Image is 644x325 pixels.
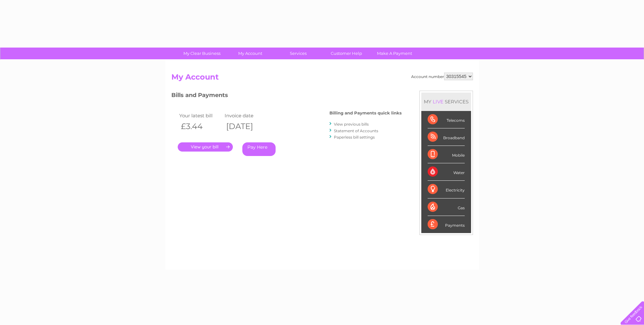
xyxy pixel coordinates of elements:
th: £3.44 [178,120,223,133]
td: Invoice date [223,111,269,120]
h3: Bills and Payments [171,91,402,102]
h4: Billing and Payments quick links [329,111,402,115]
div: Telecoms [428,111,465,128]
th: [DATE] [223,120,269,133]
a: Statement of Accounts [334,128,378,133]
a: Paperless bill settings [334,135,375,140]
td: Your latest bill [178,111,223,120]
a: Services [272,48,324,59]
a: Customer Help [320,48,373,59]
div: MY SERVICES [421,93,471,111]
div: Payments [428,216,465,233]
div: LIVE [431,99,445,105]
a: My Account [224,48,276,59]
div: Account number [411,73,473,80]
h2: My Account [171,73,473,85]
a: . [178,142,233,152]
a: My Clear Business [176,48,228,59]
a: Pay Here [242,142,276,156]
a: Make A Payment [368,48,421,59]
div: Gas [428,198,465,216]
div: Mobile [428,146,465,163]
div: Water [428,163,465,181]
div: Electricity [428,181,465,198]
a: View previous bills [334,122,369,127]
div: Broadband [428,128,465,146]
